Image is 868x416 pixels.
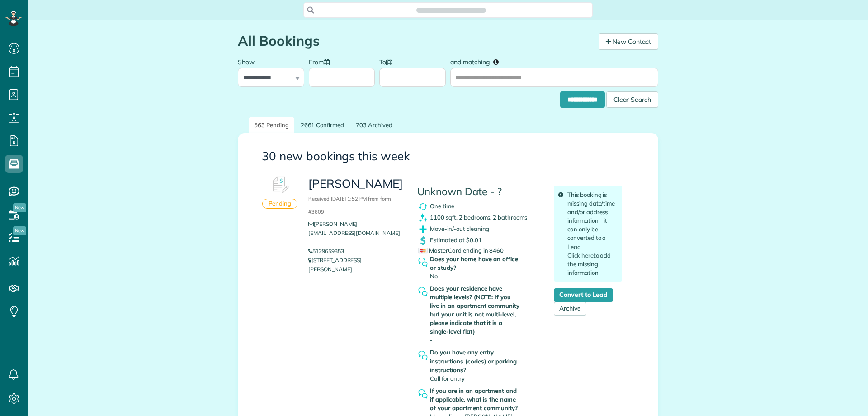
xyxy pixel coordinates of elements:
[599,33,658,50] a: New Contact
[606,91,658,108] div: Clear Search
[262,199,297,209] div: Pending
[430,214,527,221] span: 1100 sqft, 2 bedrooms, 2 bathrooms
[309,53,334,70] label: From
[430,348,521,374] strong: Do you have any entry instructions (codes) or parking instructions?
[430,273,438,280] span: No
[430,375,464,382] span: Call for entry
[430,387,521,412] strong: If you are in an apartment and if applicable, what is the name of your apartment community?
[430,225,489,232] span: Move-in/-out cleaning
[417,212,429,224] img: clean_symbol_icon-dd072f8366c07ea3eb8378bb991ecd12595f4b76d916a6f83395f9468ae6ecae.png
[430,202,454,210] span: One time
[417,350,429,361] img: question_symbol_icon-fa7b350da2b2fea416cef77984ae4cf4944ea5ab9e3d5925827a5d6b7129d3f6.png
[430,336,433,344] span: -
[262,150,634,163] h3: 30 new bookings this week
[430,236,481,244] span: Estimated at $0.01
[308,220,400,245] a: [PERSON_NAME][EMAIL_ADDRESS][DOMAIN_NAME]
[266,172,293,199] img: Booking #596523
[417,224,429,235] img: extras_symbol_icon-f5f8d448bd4f6d592c0b405ff41d4b7d97c126065408080e4130a9468bdbe444.png
[430,284,521,336] strong: Does your residence have multiple levels? (NOTE: If you live in an apartment community but your u...
[418,247,504,254] span: MasterCard ending in 8460
[417,186,540,197] h4: Unknown Date - ?
[238,33,592,48] h1: All Bookings
[567,252,594,259] a: Click here
[417,388,429,400] img: question_symbol_icon-fa7b350da2b2fea416cef77984ae4cf4944ea5ab9e3d5925827a5d6b7129d3f6.png
[350,117,398,134] a: 703 Archived
[425,5,476,14] span: Search ZenMaid…
[308,248,344,254] a: 5129659353
[13,226,26,235] span: New
[554,186,622,282] div: This booking is missing date/time and/or address information - it can only be converted to a Lead...
[417,286,429,297] img: question_symbol_icon-fa7b350da2b2fea416cef77984ae4cf4944ea5ab9e3d5925827a5d6b7129d3f6.png
[450,53,505,70] label: and matching
[554,288,613,302] a: Convert to Lead
[379,53,396,70] label: To
[554,302,586,316] a: Archive
[417,235,429,246] img: dollar_symbol_icon-bd8a6898b2649ec353a9eba708ae97d8d7348bddd7d2aed9b7e4bf5abd9f4af5.png
[430,255,521,272] strong: Does your home have an office or study?
[417,201,429,212] img: recurrence_symbol_icon-7cc721a9f4fb8f7b0289d3d97f09a2e367b638918f1a67e51b1e7d8abe5fb8d8.png
[606,93,658,100] a: Clear Search
[308,177,404,216] h3: [PERSON_NAME]
[417,257,429,268] img: question_symbol_icon-fa7b350da2b2fea416cef77984ae4cf4944ea5ab9e3d5925827a5d6b7129d3f6.png
[308,196,391,215] small: Received [DATE] 1:52 PM from form #3609
[295,117,349,134] a: 2661 Confirmed
[13,203,26,212] span: New
[308,256,404,274] p: [STREET_ADDRESS][PERSON_NAME]
[249,117,294,134] a: 563 Pending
